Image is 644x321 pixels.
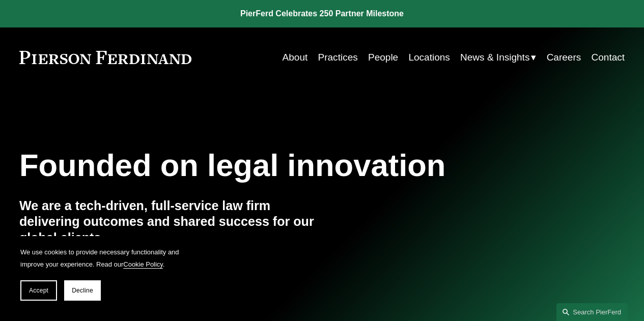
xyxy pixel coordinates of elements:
[64,280,101,301] button: Decline
[20,246,183,270] p: We use cookies to provide necessary functionality and improve your experience. Read our .
[556,303,628,321] a: Search this site
[29,287,48,294] span: Accept
[19,198,322,247] h4: We are a tech-driven, full-service law firm delivering outcomes and shared success for our global...
[20,280,57,301] button: Accept
[123,260,163,268] a: Cookie Policy
[318,48,358,67] a: Practices
[460,49,529,66] span: News & Insights
[10,236,193,311] section: Cookie banner
[283,48,308,67] a: About
[19,148,524,183] h1: Founded on legal innovation
[547,48,581,67] a: Careers
[460,48,536,67] a: folder dropdown
[368,48,398,67] a: People
[72,287,93,294] span: Decline
[408,48,450,67] a: Locations
[592,48,625,67] a: Contact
